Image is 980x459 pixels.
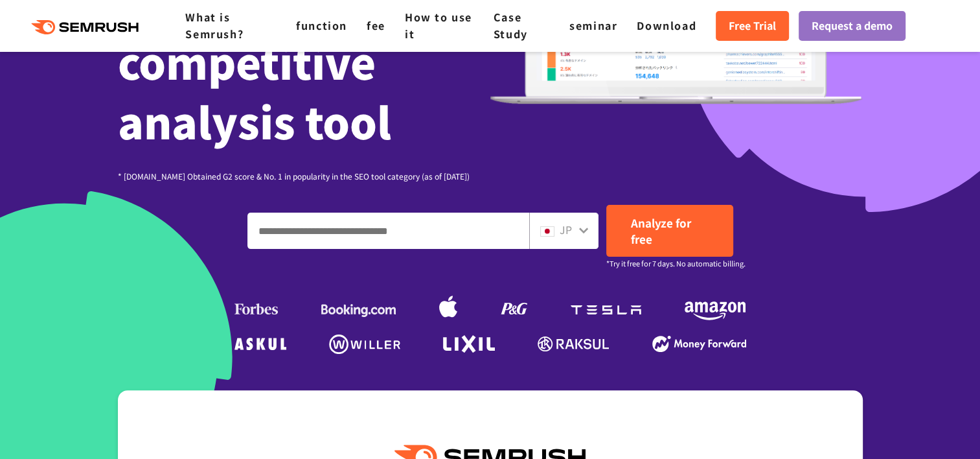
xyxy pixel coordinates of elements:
[405,9,472,41] a: How to use it
[185,9,244,41] a: What is Semrush?
[118,170,490,182] div: * [DOMAIN_NAME] Obtained G2 score & No. 1 in popularity in the SEO tool category (as of [DATE])
[606,205,733,257] a: Analyze for free
[729,18,776,34] span: Free Trial
[367,18,385,33] a: fee
[569,18,617,33] a: seminar
[248,213,529,248] input: Enter your domain, keyword or URL
[494,9,528,41] a: Case Study
[606,257,746,270] small: *Try it free for 7 days. No automatic billing.
[716,11,789,41] a: Free Trial
[812,18,893,34] span: Request a demo
[560,222,572,237] span: JP
[637,18,696,33] a: Download
[296,18,347,33] a: function
[799,11,906,41] a: Request a demo
[631,215,691,247] span: Analyze for free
